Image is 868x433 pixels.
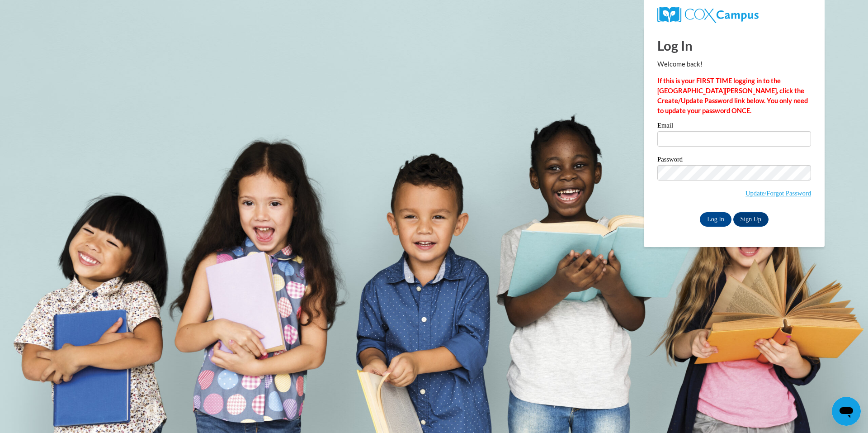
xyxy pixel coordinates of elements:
[733,212,769,227] a: Sign Up
[657,156,811,165] label: Password
[657,7,759,23] img: COX Campus
[657,77,808,114] strong: If this is your FIRST TIME logging in to the [GEOGRAPHIC_DATA][PERSON_NAME], click the Create/Upd...
[657,36,811,55] h1: Log In
[657,122,811,131] label: Email
[700,212,731,227] input: Log In
[745,190,811,197] a: Update/Forgot Password
[657,59,811,69] p: Welcome back!
[657,7,811,23] a: COX Campus
[832,397,861,426] iframe: Button to launch messaging window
